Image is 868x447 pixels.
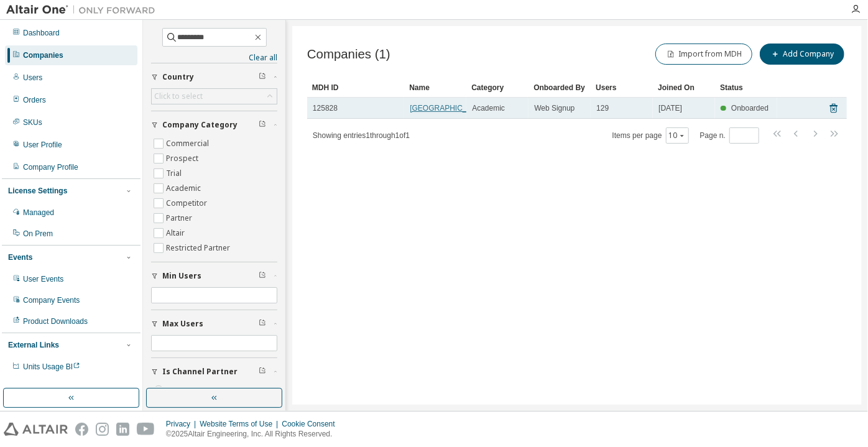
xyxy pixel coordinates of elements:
div: Category [471,78,524,98]
span: Clear filter [259,271,266,281]
div: MDH ID [312,78,399,98]
label: Prospect [166,151,201,166]
label: Academic [166,181,203,196]
div: Managed [23,208,54,218]
span: Web Signup [534,103,575,113]
label: Trial [166,166,184,181]
div: User Profile [23,140,62,150]
span: Clear filter [259,367,266,377]
span: Academic [472,103,505,113]
div: Company Profile [23,162,78,172]
a: [GEOGRAPHIC_DATA] [410,104,487,113]
span: Clear filter [259,319,266,329]
span: Max Users [162,319,203,329]
div: Website Terms of Use [200,419,282,429]
div: SKUs [23,118,42,127]
div: Onboarded By [533,78,586,98]
div: Joined On [658,78,710,98]
div: Cookie Consent [282,419,342,429]
span: Clear filter [259,120,266,130]
button: 10 [669,131,686,141]
img: youtube.svg [137,423,155,436]
button: Company Category [151,111,277,139]
span: Page n. [700,127,759,144]
span: Country [162,72,194,82]
label: Partner [166,211,195,226]
label: Competitor [166,196,210,211]
span: 125828 [313,103,338,113]
div: Product Downloads [23,316,88,326]
button: Country [151,63,277,91]
div: Orders [23,95,46,105]
img: altair_logo.svg [4,423,68,436]
button: Min Users [151,262,277,290]
div: User Events [23,274,63,284]
span: Clear filter [259,72,266,82]
div: External Links [8,340,59,350]
div: Status [720,78,772,98]
div: Click to select [152,89,277,104]
div: Company Events [23,295,80,305]
span: Items per page [612,127,689,144]
span: Showing entries 1 through 1 of 1 [313,131,410,140]
label: Yes [166,383,181,398]
div: Name [409,78,461,98]
div: Click to select [154,91,203,101]
p: © 2025 Altair Engineering, Inc. All Rights Reserved. [166,429,343,440]
div: Users [596,78,648,98]
div: Events [8,252,32,262]
img: linkedin.svg [116,423,129,436]
span: 129 [596,103,609,113]
button: Add Company [760,44,844,65]
span: Companies (1) [307,47,390,62]
img: Altair One [6,4,162,16]
label: Altair [166,226,187,241]
div: On Prem [23,229,53,239]
button: Max Users [151,310,277,338]
span: Units Usage BI [23,362,80,371]
div: Users [23,73,42,83]
a: Clear all [151,53,277,63]
span: Is Channel Partner [162,367,238,377]
button: Is Channel Partner [151,358,277,385]
label: Commercial [166,136,211,151]
img: instagram.svg [96,423,109,436]
div: Companies [23,50,63,60]
div: Dashboard [23,28,60,38]
button: Import from MDH [655,44,752,65]
img: facebook.svg [75,423,88,436]
span: Company Category [162,120,238,130]
span: Min Users [162,271,201,281]
div: License Settings [8,186,67,196]
div: Privacy [166,419,200,429]
span: Onboarded [731,104,769,113]
label: Restricted Partner [166,241,233,256]
span: [DATE] [658,103,682,113]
